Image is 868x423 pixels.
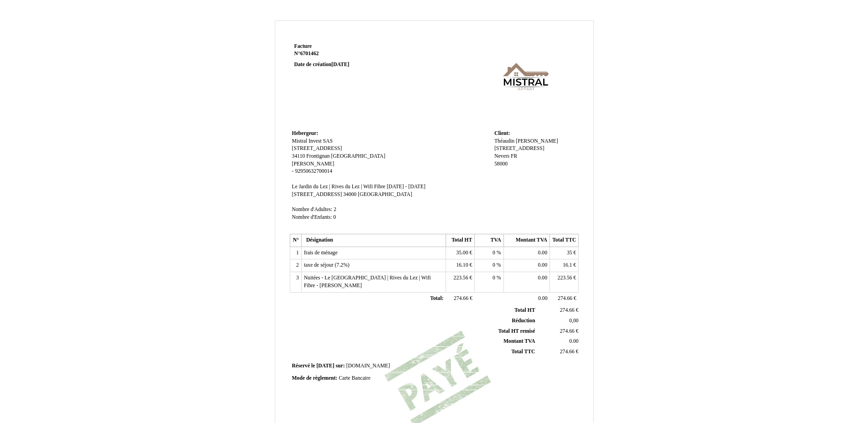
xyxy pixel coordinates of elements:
[475,272,503,292] td: %
[292,153,305,159] span: 34110
[512,318,535,324] span: Réduction
[294,62,349,67] strong: Date de création
[550,259,579,272] td: €
[537,347,580,357] td: €
[494,145,544,151] span: [STREET_ADDRESS]
[304,262,349,268] span: taxe de séjour (7.2%)
[294,43,312,49] span: Facture
[569,318,578,324] span: 0,00
[290,234,301,247] th: N°
[538,275,547,281] span: 0.00
[292,375,338,381] span: Mode de règlement:
[494,130,510,136] span: Client:
[494,153,509,159] span: Nevers
[454,295,468,301] span: 274.66
[516,138,558,144] span: [PERSON_NAME]
[316,363,334,369] span: [DATE]
[346,363,390,369] span: [DOMAIN_NAME]
[304,275,431,289] span: Nuitées - Le [GEOGRAPHIC_DATA] | Rives du Lez | Wifi Fibre - [PERSON_NAME]
[387,184,426,190] span: [DATE] - [DATE]
[569,338,578,344] span: 0.00
[560,307,575,313] span: 274.66
[563,262,572,268] span: 16.1
[493,275,495,281] span: 0
[292,214,332,220] span: Nombre d'Enfants:
[494,161,508,167] span: 58000
[538,250,547,256] span: 0.00
[475,43,576,111] img: logo
[290,259,301,272] td: 2
[446,247,474,259] td: €
[295,168,332,174] span: 92950632700014
[494,138,514,144] span: Théaudin
[343,191,356,197] span: 34000
[336,363,345,369] span: sur:
[292,363,315,369] span: Réservé le
[511,349,535,355] span: Total TTC
[538,295,547,301] span: 0.00
[558,275,572,281] span: 223.56
[446,292,474,305] td: €
[453,275,468,281] span: 223.56
[292,161,334,167] span: [PERSON_NAME]
[538,262,547,268] span: 0.00
[537,326,580,336] td: €
[292,184,385,190] span: Le Jardin du Lez | Rives du Lez | Wifi Fibre
[300,51,319,57] span: 6701462
[339,375,370,381] span: Carte Bancaire
[331,62,349,67] span: [DATE]
[475,247,503,259] td: %
[290,272,301,292] td: 3
[567,250,572,256] span: 35
[511,153,517,159] span: FR
[560,328,575,334] span: 274.66
[550,272,579,292] td: €
[498,328,535,334] span: Total HT remisé
[306,153,329,159] span: Frontignan
[550,247,579,259] td: €
[292,145,342,151] span: [STREET_ADDRESS]
[475,234,503,247] th: TVA
[537,305,580,315] td: €
[290,247,301,259] td: 1
[358,191,412,197] span: [GEOGRAPHIC_DATA]
[514,307,535,313] span: Total HT
[493,262,495,268] span: 0
[475,259,503,272] td: %
[334,206,336,212] span: 2
[446,272,474,292] td: €
[493,250,495,256] span: 0
[550,292,579,305] td: €
[430,295,443,301] span: Total:
[331,153,385,159] span: [GEOGRAPHIC_DATA]
[292,191,342,197] span: [STREET_ADDRESS]
[446,259,474,272] td: €
[334,214,336,220] span: 0
[503,234,550,247] th: Montant TVA
[292,130,318,136] span: Hebergeur:
[560,349,575,355] span: 274.66
[304,250,338,256] span: frais de ménage
[456,262,468,268] span: 16.10
[292,138,333,144] span: Mistral Invest SAS
[294,50,403,57] strong: N°
[446,234,474,247] th: Total HT
[292,168,294,174] span: -
[301,234,446,247] th: Désignation
[456,250,468,256] span: 35.00
[503,338,535,344] span: Montant TVA
[292,206,333,212] span: Nombre d'Adultes:
[550,234,579,247] th: Total TTC
[558,295,572,301] span: 274.66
